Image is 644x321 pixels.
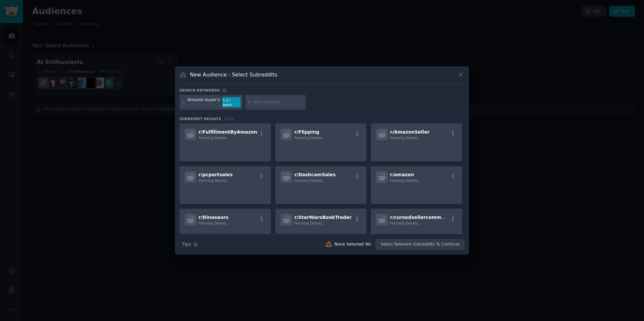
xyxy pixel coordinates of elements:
span: r/ cursedsellercomments [390,215,452,220]
input: New Keyword [253,99,303,105]
span: Fetching Details... [390,221,421,225]
button: Tips [180,239,200,250]
span: r/ pcpartsales [199,172,233,177]
span: r/ amazon [390,172,414,177]
span: r/ Dinosaurs [199,215,228,220]
div: None Selected Yet [334,242,371,247]
span: Fetching Details... [199,136,229,140]
div: 1.3 / week [222,97,241,108]
span: Fetching Details... [199,179,229,182]
span: r/ AmazonSeller [390,129,429,135]
span: Fetching Details... [390,179,421,182]
span: Fetching Details... [294,179,325,182]
span: r/ Flipping [294,129,319,135]
h3: Search keywords [180,88,220,93]
span: r/ DashcamSales [294,172,336,177]
h3: New Audience - Select Subreddits [190,71,277,78]
span: Fetching Details... [199,221,229,225]
div: Amazon buyer's [188,97,220,108]
span: Fetching Details... [294,221,325,225]
span: r/ StarWarsBookTrader [294,215,352,220]
span: Fetching Details... [390,136,421,140]
span: r/ FulfillmentByAmazon [199,129,257,135]
span: Tips [182,241,191,248]
span: Subreddit Results [180,117,221,121]
span: Fetching Details... [294,136,325,140]
span: 15 / 16 [224,117,234,121]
